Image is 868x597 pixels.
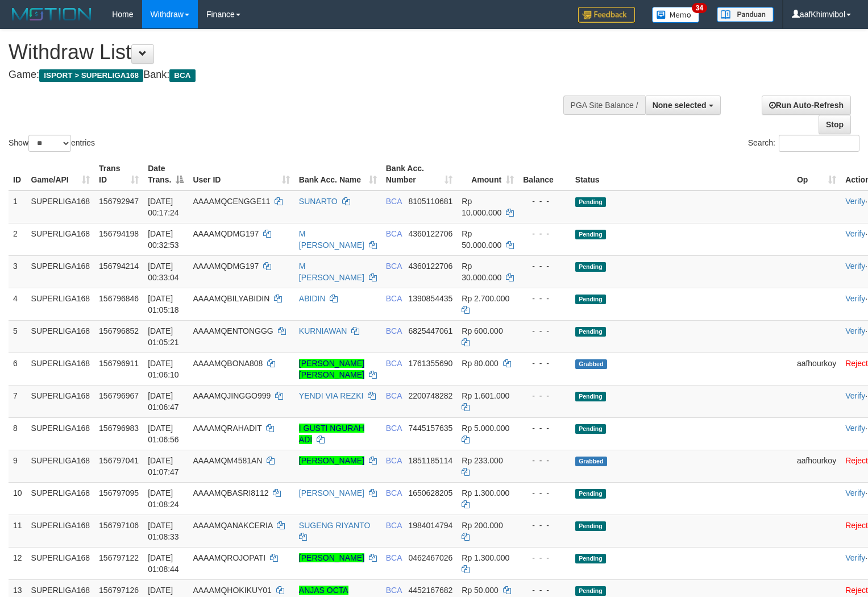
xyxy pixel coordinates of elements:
[523,487,566,499] div: - - -
[27,385,95,417] td: SUPERLIGA168
[9,450,27,482] td: 9
[462,456,502,465] span: Rp 233.000
[408,197,452,206] span: Copy 8105110681 to clipboard
[462,488,509,498] span: Rp 1.300.000
[299,197,338,206] a: SUNARTO
[845,424,865,433] a: Verify
[386,424,402,433] span: BCA
[575,262,606,272] span: Pending
[779,135,859,152] input: Search:
[386,294,402,303] span: BCA
[578,7,635,23] img: Feedback.jpg
[518,158,571,190] th: Balance
[27,482,95,515] td: SUPERLIGA168
[9,515,27,547] td: 11
[462,229,501,250] span: Rp 50.000.000
[193,521,272,530] span: AAAAMQANAKCERIA
[408,294,452,303] span: Copy 1390854435 to clipboard
[169,69,195,82] span: BCA
[99,424,139,433] span: 156796983
[148,391,179,412] span: [DATE] 01:06:47
[462,197,501,217] span: Rp 10.000.000
[9,69,567,81] h4: Game: Bank:
[845,197,865,206] a: Verify
[99,359,139,368] span: 156796911
[294,158,381,190] th: Bank Acc. Name: activate to sort column ascending
[386,326,402,335] span: BCA
[652,7,700,23] img: Button%20Memo.svg
[148,553,179,574] span: [DATE] 01:08:44
[99,488,139,498] span: 156797095
[523,358,566,369] div: - - -
[717,7,774,22] img: panduan.png
[9,6,95,23] img: MOTION_logo.png
[575,230,606,239] span: Pending
[299,229,364,250] a: M [PERSON_NAME]
[9,190,27,223] td: 1
[299,553,364,562] a: [PERSON_NAME]
[27,515,95,547] td: SUPERLIGA168
[462,553,509,562] span: Rp 1.300.000
[188,158,294,190] th: User ID: activate to sort column ascending
[462,586,499,595] span: Rp 50.000
[523,293,566,304] div: - - -
[462,359,499,368] span: Rp 80.000
[148,294,179,314] span: [DATE] 01:05:18
[408,586,452,595] span: Copy 4452167682 to clipboard
[193,456,262,465] span: AAAAMQM4581AN
[523,422,566,434] div: - - -
[27,255,95,288] td: SUPERLIGA168
[9,320,27,353] td: 5
[386,262,402,271] span: BCA
[575,554,606,563] span: Pending
[148,488,179,509] span: [DATE] 01:08:24
[143,158,188,190] th: Date Trans.: activate to sort column descending
[408,359,452,368] span: Copy 1761355690 to clipboard
[381,158,458,190] th: Bank Acc. Number: activate to sort column ascending
[845,586,868,595] a: Reject
[27,417,95,450] td: SUPERLIGA168
[386,197,402,206] span: BCA
[27,353,95,385] td: SUPERLIGA168
[575,424,606,434] span: Pending
[193,359,263,368] span: AAAAMQBONA808
[299,391,364,400] a: YENDI VIA REZKI
[9,41,567,64] h1: Withdraw List
[575,359,607,369] span: Grabbed
[193,391,271,400] span: AAAAMQJINGGO999
[748,135,859,152] label: Search:
[99,294,139,303] span: 156796846
[148,424,179,444] span: [DATE] 01:06:56
[386,488,402,498] span: BCA
[845,391,865,400] a: Verify
[99,262,139,271] span: 156794214
[845,229,865,238] a: Verify
[462,262,501,282] span: Rp 30.000.000
[408,521,452,530] span: Copy 1984014794 to clipboard
[27,190,95,223] td: SUPERLIGA168
[193,326,273,335] span: AAAAMQENTONGGG
[99,553,139,562] span: 156797122
[523,584,566,596] div: - - -
[523,390,566,401] div: - - -
[94,158,143,190] th: Trans ID: activate to sort column ascending
[408,391,452,400] span: Copy 2200748282 to clipboard
[28,135,71,152] select: Showentries
[299,456,364,465] a: [PERSON_NAME]
[9,288,27,320] td: 4
[845,456,868,465] a: Reject
[148,456,179,476] span: [DATE] 01:07:47
[9,482,27,515] td: 10
[193,262,259,271] span: AAAAMQDMG197
[148,359,179,379] span: [DATE] 01:06:10
[148,197,179,217] span: [DATE] 00:17:24
[575,586,606,596] span: Pending
[386,456,402,465] span: BCA
[645,96,721,115] button: None selected
[845,488,865,498] a: Verify
[27,547,95,579] td: SUPERLIGA168
[462,521,502,530] span: Rp 200.000
[99,197,139,206] span: 156792947
[845,359,868,368] a: Reject
[457,158,518,190] th: Amount: activate to sort column ascending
